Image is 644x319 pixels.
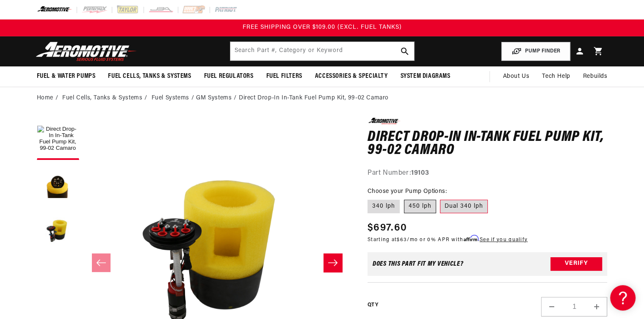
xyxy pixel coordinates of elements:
[198,66,260,86] summary: Fuel Regulators
[266,72,302,81] span: Fuel Filters
[196,93,239,103] li: GM Systems
[404,200,436,213] label: 450 lph
[92,253,111,272] button: Slide left
[368,236,528,244] p: Starting at /mo or 0% APR with .
[102,66,197,86] summary: Fuel Cells, Tanks & Systems
[368,302,378,309] label: QTY
[577,66,614,87] summary: Rebuilds
[368,131,608,157] h1: Direct Drop-In In-Tank Fuel Pump Kit, 99-02 Camaro
[440,200,488,213] label: Dual 340 lph
[503,73,529,80] span: About Us
[62,93,149,103] li: Fuel Cells, Tanks & Systems
[411,170,429,176] strong: 19103
[368,168,608,179] div: Part Number:
[583,72,608,81] span: Rebuilds
[37,118,79,160] button: Load image 1 in gallery view
[230,42,414,60] input: Search by Part Number, Category or Keyword
[501,42,570,61] button: PUMP FINDER
[33,41,139,61] img: Aeromotive
[37,93,608,103] nav: breadcrumbs
[315,72,388,81] span: Accessories & Specialty
[542,72,570,81] span: Tech Help
[394,66,457,86] summary: System Diagrams
[204,72,254,81] span: Fuel Regulators
[309,66,394,86] summary: Accessories & Specialty
[368,187,448,196] legend: Choose your Pump Options:
[37,164,79,206] button: Load image 2 in gallery view
[368,200,400,213] label: 340 lph
[373,261,464,267] div: Does This part fit My vehicle?
[395,42,414,60] button: search button
[30,66,102,86] summary: Fuel & Water Pumps
[37,72,96,81] span: Fuel & Water Pumps
[243,24,402,30] span: FREE SHIPPING OVER $109.00 (EXCL. FUEL TANKS)
[401,72,451,81] span: System Diagrams
[323,253,342,272] button: Slide right
[260,66,309,86] summary: Fuel Filters
[550,257,602,271] button: Verify
[496,66,536,87] a: About Us
[37,93,53,103] a: Home
[397,237,407,242] span: $63
[464,235,478,242] span: Affirm
[368,220,407,236] span: $697.60
[108,72,191,81] span: Fuel Cells, Tanks & Systems
[239,93,389,103] li: Direct Drop-In In-Tank Fuel Pump Kit, 99-02 Camaro
[536,66,576,87] summary: Tech Help
[152,93,189,103] a: Fuel Systems
[480,237,528,242] a: See if you qualify - Learn more about Affirm Financing (opens in modal)
[37,211,79,253] button: Load image 3 in gallery view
